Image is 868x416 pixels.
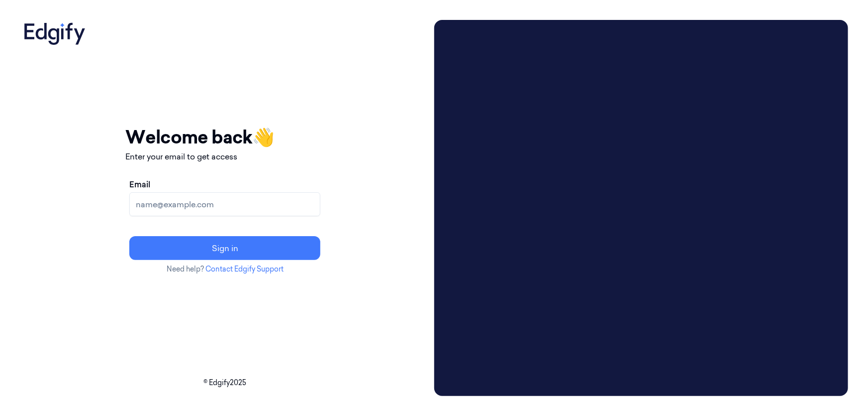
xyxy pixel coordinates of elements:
[129,192,320,216] input: name@example.com
[125,264,324,275] p: Need help?
[125,124,324,150] h1: Welcome back 👋
[129,178,150,190] label: Email
[205,265,284,274] a: Contact Edgify Support
[129,236,320,260] button: Sign in
[125,150,324,162] p: Enter your email to get access
[20,378,430,388] p: © Edgify 2025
